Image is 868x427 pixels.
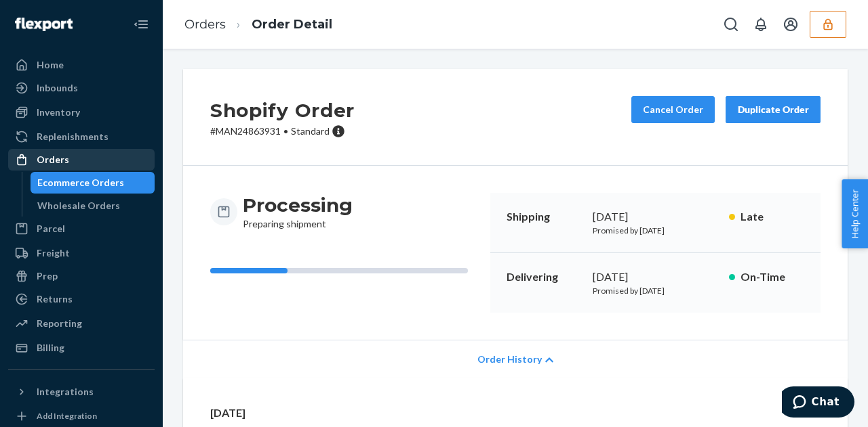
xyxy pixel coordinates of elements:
div: Replenishments [37,130,108,143]
a: Inventory [8,102,155,123]
div: Freight [37,246,70,260]
div: [DATE] [593,269,718,285]
p: # MAN24863931 [210,125,355,138]
a: Add Integration [8,408,155,424]
div: Ecommerce Orders [37,176,124,189]
button: Help Center [842,179,868,248]
div: Duplicate Order [737,103,809,116]
div: Orders [37,153,69,166]
button: Integrations [8,381,155,403]
a: Replenishments [8,126,155,148]
a: Returns [8,288,155,310]
div: Integrations [37,385,94,399]
p: Delivering [507,269,582,285]
button: Open account menu [777,11,804,38]
a: Reporting [8,313,155,334]
a: Home [8,54,155,76]
button: Close Navigation [127,11,155,38]
p: Promised by [DATE] [593,285,718,296]
h3: Processing [243,193,353,217]
div: Prep [37,269,58,283]
a: Orders [8,149,155,171]
p: Promised by [DATE] [593,225,718,236]
span: Order History [477,353,542,366]
div: Preparing shipment [243,193,353,231]
button: Open Search Box [717,11,745,38]
ol: breadcrumbs [174,5,343,45]
a: Inbounds [8,77,155,99]
h2: Shopify Order [210,96,355,125]
p: On-Time [741,269,804,285]
iframe: Opens a widget where you can chat to one of our agents [782,386,854,420]
a: Prep [8,265,155,287]
div: Billing [37,341,64,355]
a: Ecommerce Orders [31,172,155,194]
div: Returns [37,292,73,306]
a: Wholesale Orders [31,195,155,217]
div: Home [37,58,64,72]
div: Parcel [37,222,65,235]
div: Wholesale Orders [37,199,120,212]
a: Order Detail [252,17,332,32]
p: [DATE] [210,405,821,421]
div: Add Integration [37,410,97,422]
div: Inbounds [37,81,78,95]
p: Late [741,209,804,225]
button: Duplicate Order [726,96,821,123]
img: Flexport logo [15,18,73,31]
div: Inventory [37,106,80,119]
p: Shipping [507,209,582,225]
a: Freight [8,242,155,264]
span: • [283,125,288,137]
button: Cancel Order [631,96,715,123]
button: Open notifications [747,11,774,38]
div: Reporting [37,317,82,330]
a: Billing [8,337,155,359]
div: [DATE] [593,209,718,225]
a: Parcel [8,218,155,240]
span: Standard [291,125,330,137]
a: Orders [184,17,226,32]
